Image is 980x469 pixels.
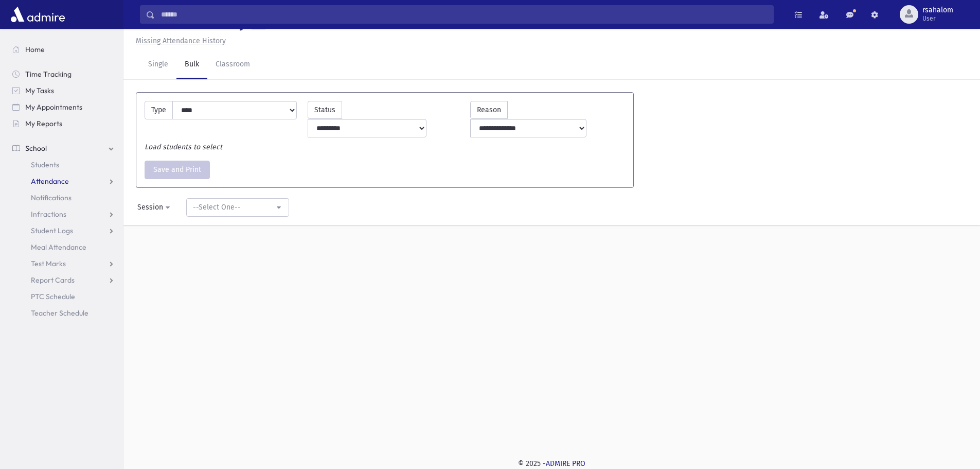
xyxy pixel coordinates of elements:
a: School [4,140,123,157]
span: Report Cards [31,275,75,285]
span: My Tasks [25,86,54,95]
div: Load students to select [139,142,630,152]
button: Session [131,198,178,217]
div: Session [137,202,163,213]
a: Report Cards [4,272,123,288]
span: Students [31,160,59,169]
a: Infractions [4,206,123,222]
span: rsahalom [922,6,953,14]
a: Attendance [4,173,123,189]
a: Home [4,41,123,58]
input: Search [155,5,773,24]
span: Teacher Schedule [31,308,88,318]
a: My Tasks [4,82,123,99]
a: Single [140,50,176,79]
span: Home [25,45,45,54]
label: Type [145,101,173,119]
label: Reason [470,101,508,119]
span: Time Tracking [25,70,72,79]
span: PTC Schedule [31,292,75,301]
a: PTC Schedule [4,288,123,305]
span: Infractions [31,210,66,219]
a: Time Tracking [4,66,123,82]
div: © 2025 - [140,458,964,469]
a: Classroom [207,50,258,79]
a: Teacher Schedule [4,305,123,321]
span: Notifications [31,193,72,202]
span: Meal Attendance [31,242,86,252]
img: AdmirePro [8,4,67,25]
u: Missing Attendance History [136,37,226,45]
span: Attendance [31,177,69,186]
a: My Appointments [4,99,123,115]
a: Missing Attendance History [132,37,226,45]
span: Test Marks [31,259,66,268]
span: My Appointments [25,102,82,112]
a: Student Logs [4,222,123,239]
span: User [922,14,953,23]
a: Meal Attendance [4,239,123,255]
a: Test Marks [4,255,123,272]
a: Bulk [176,50,207,79]
span: School [25,144,47,153]
a: My Reports [4,115,123,132]
button: --Select One-- [186,198,289,217]
span: My Reports [25,119,62,128]
a: Students [4,157,123,173]
div: --Select One-- [193,202,274,213]
button: Save and Print [145,161,210,179]
span: Student Logs [31,226,73,235]
a: Notifications [4,189,123,206]
label: Status [308,101,342,119]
